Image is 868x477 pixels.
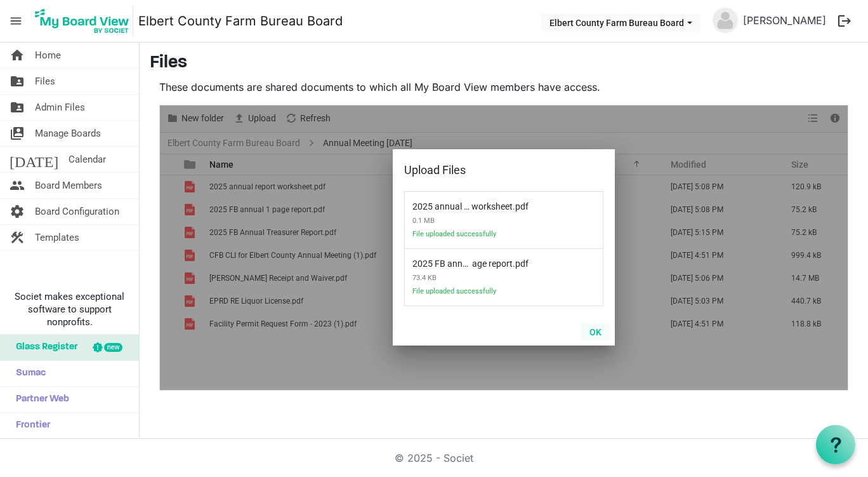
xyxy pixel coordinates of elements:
span: Board Configuration [35,199,119,224]
a: © 2025 - Societ [395,452,473,464]
button: Elbert County Farm Bureau Board dropdownbutton [541,13,700,31]
span: 73.4 KB [412,269,546,287]
span: construction [10,225,25,250]
span: File uploaded successfully [412,287,546,303]
span: Templates [35,225,79,250]
span: Sumac [10,361,46,386]
a: Elbert County Farm Bureau Board [138,8,343,34]
span: Home [35,43,61,68]
p: These documents are shared documents to which all My Board View members have access. [159,79,848,95]
span: Glass Register [10,335,77,360]
span: Admin Files [35,95,85,120]
span: folder_shared [10,95,25,120]
span: Files [35,69,55,94]
button: OK [581,323,610,340]
span: 2025 annual report worksheet.pdf [412,194,513,212]
span: Calendar [69,147,106,172]
span: Societ makes exceptional software to support nonprofits. [6,290,133,328]
span: people [10,173,25,198]
span: 0.1 MB [412,212,546,230]
img: no-profile-picture.svg [713,8,738,33]
span: Manage Boards [35,121,101,146]
span: menu [4,9,28,33]
span: Board Members [35,173,102,198]
span: folder_shared [10,69,25,94]
span: Frontier [10,413,50,438]
div: new [104,343,122,352]
span: settings [10,199,25,224]
a: My Board View Logo [31,5,138,37]
span: [DATE] [10,147,58,172]
a: [PERSON_NAME] [738,8,831,33]
h3: Files [150,53,858,74]
span: File uploaded successfully [412,230,546,246]
span: switch_account [10,121,25,146]
span: Partner Web [10,387,69,412]
span: 2025 FB annual 1 page report.pdf [412,251,513,269]
img: My Board View Logo [31,5,133,37]
span: home [10,43,25,68]
div: Upload Files [404,161,563,180]
button: logout [831,8,858,34]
